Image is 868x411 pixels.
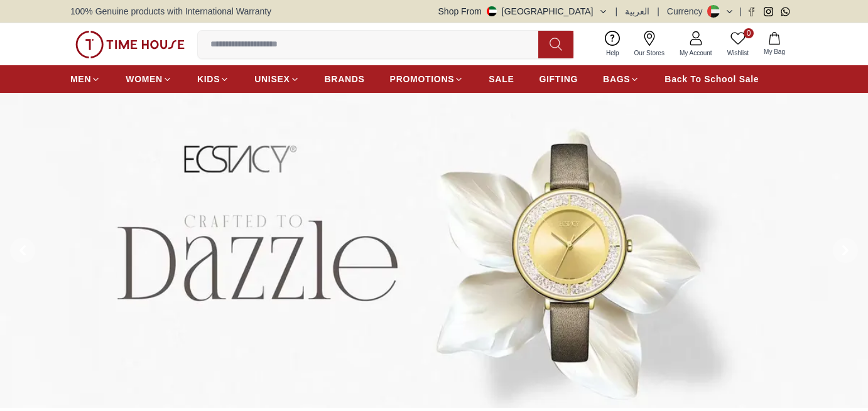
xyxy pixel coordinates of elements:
a: Facebook [747,7,756,16]
span: Help [601,48,624,58]
button: العربية [625,5,649,18]
span: MEN [70,73,91,85]
a: UNISEX [254,68,299,90]
a: PROMOTIONS [390,68,464,90]
span: SALE [489,73,514,85]
button: Shop From[GEOGRAPHIC_DATA] [438,5,608,18]
a: Our Stores [627,28,672,60]
a: SALE [489,68,514,90]
span: UNISEX [254,73,290,85]
span: BAGS [603,73,630,85]
a: WOMEN [126,68,172,90]
span: Our Stores [629,48,670,58]
a: KIDS [197,68,229,90]
img: ... [75,31,185,58]
span: Wishlist [722,48,754,58]
a: Instagram [764,7,773,16]
span: KIDS [197,73,220,85]
span: 0 [744,28,754,38]
a: BAGS [603,68,639,90]
span: BRANDS [325,73,365,85]
a: Back To School Sale [665,68,759,90]
span: My Account [675,48,717,58]
span: | [657,5,659,18]
span: Back To School Sale [665,73,759,85]
button: My Bag [756,29,793,59]
span: GIFTING [539,73,578,85]
a: Help [599,28,627,60]
div: Currency [667,5,708,18]
a: BRANDS [325,68,365,90]
img: United Arab Emirates [487,6,497,16]
a: GIFTING [539,68,578,90]
a: MEN [70,68,100,90]
span: PROMOTIONS [390,73,455,85]
span: | [739,5,742,18]
span: My Bag [759,47,790,56]
a: 0Wishlist [720,28,756,60]
span: WOMEN [126,73,163,85]
a: Whatsapp [781,7,790,16]
span: | [616,5,618,18]
span: 100% Genuine products with International Warranty [70,5,271,18]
